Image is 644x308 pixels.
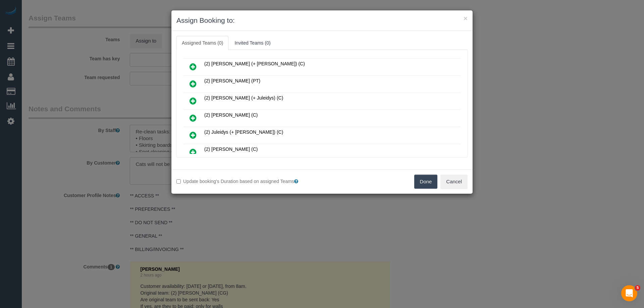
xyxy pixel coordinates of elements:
[440,175,468,189] button: Cancel
[229,36,276,50] a: Invited Teams (0)
[204,95,283,101] span: (2) [PERSON_NAME] (+ Juleidys) (C)
[204,78,260,83] span: (2) [PERSON_NAME] (PT)
[204,112,258,118] span: (2) [PERSON_NAME] (C)
[176,15,468,25] h3: Assign Booking to:
[204,129,283,135] span: (2) Juleidys (+ [PERSON_NAME]) (C)
[635,285,640,291] span: 5
[464,15,468,22] button: ×
[204,146,258,152] span: (2) [PERSON_NAME] (C)
[621,285,637,301] iframe: Intercom live chat
[176,179,181,184] input: Update booking's Duration based on assigned Teams
[176,36,228,50] a: Assigned Teams (0)
[414,175,438,189] button: Done
[204,61,305,66] span: (2) [PERSON_NAME] (+ [PERSON_NAME]) (C)
[176,178,317,185] label: Update booking's Duration based on assigned Teams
